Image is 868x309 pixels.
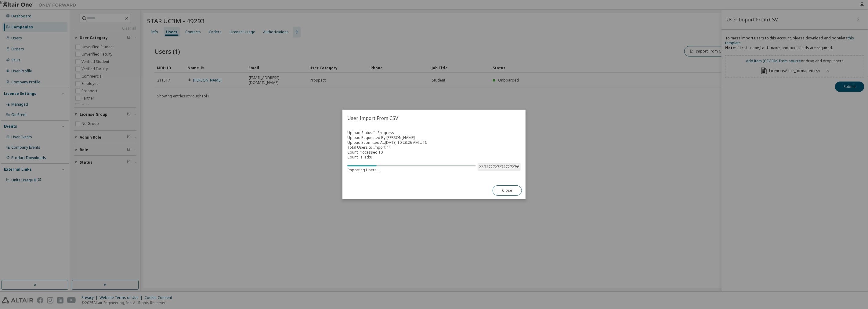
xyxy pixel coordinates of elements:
[342,110,526,127] h2: User Import From CSV
[373,130,394,135] span: In Progress
[493,185,522,196] button: Close
[347,130,521,174] div: Upload Status: Upload Requested By: [PERSON_NAME] Upload Submitted At: [DATE] 10:28:26 AM UTC Tot...
[478,163,521,171] span: 22.727272727272727 %
[347,168,476,173] div: Importing Users...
